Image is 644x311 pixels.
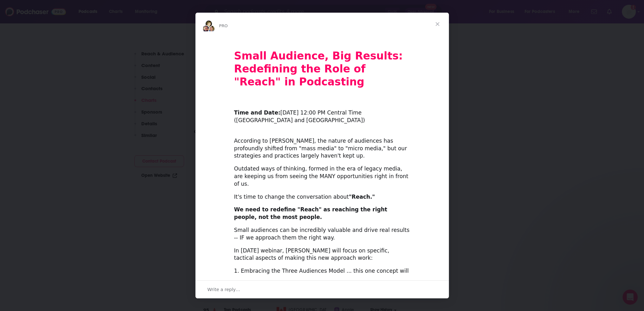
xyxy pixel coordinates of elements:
[195,280,449,298] div: Open conversation and reply
[207,285,240,294] span: Write a reply…
[234,227,410,242] div: Small audiences can be incredibly valuable and drive real results -- IF we approach them the righ...
[426,13,449,35] span: Close
[219,23,228,28] span: PRO
[349,194,375,200] b: "Reach."
[234,206,387,220] b: We need to redefine "Reach" as reaching the right people, not the most people.
[234,193,410,201] div: It's time to change the conversation about
[234,247,410,262] div: In [DATE] webinar, [PERSON_NAME] will focus on specific, tactical aspects of making this new appr...
[234,130,410,160] div: According to [PERSON_NAME], the nature of audiences has profoundly shifted from "mass media" to "...
[234,109,280,116] b: Time and Date:
[234,102,410,124] div: ​ [DATE] 12:00 PM Central Time ([GEOGRAPHIC_DATA] and [GEOGRAPHIC_DATA])
[207,25,215,33] img: Dave avatar
[234,50,403,88] b: Small Audience, Big Results: Redefining the Role of "Reach" in Podcasting
[202,25,210,33] img: Sydney avatar
[234,267,410,290] div: 1. Embracing the Three Audiences Model ... this one concept will change the way you think about t...
[234,165,410,188] div: Outdated ways of thinking, formed in the era of legacy media, are keeping us from seeing the MANY...
[205,20,213,28] img: Barbara avatar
